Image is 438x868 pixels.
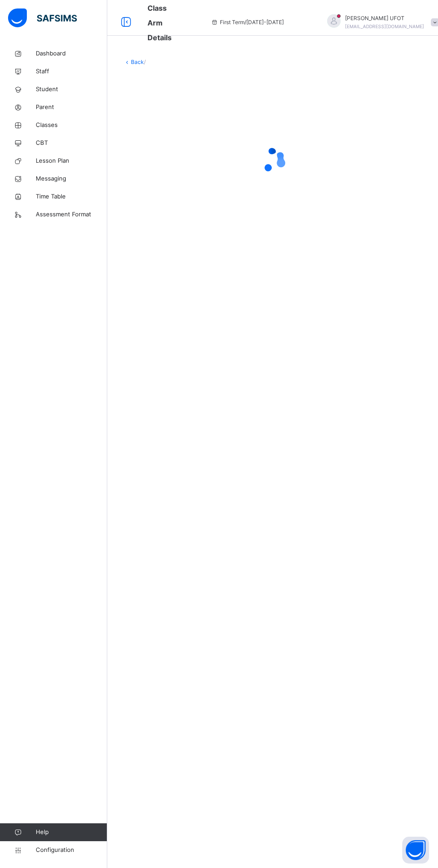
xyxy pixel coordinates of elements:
[36,139,107,147] span: CBT
[36,156,107,165] span: Lesson Plan
[211,18,284,26] span: session/term information
[36,192,107,201] span: Time Table
[8,8,77,27] img: safsims
[36,103,107,112] span: Parent
[345,14,424,22] span: [PERSON_NAME] UFOT
[36,174,107,183] span: Messaging
[36,121,107,130] span: Classes
[36,210,107,219] span: Assessment Format
[345,24,424,29] span: [EMAIL_ADDRESS][DOMAIN_NAME]
[131,59,144,65] a: Back
[144,59,146,65] span: /
[36,85,107,94] span: Student
[36,828,107,837] span: Help
[36,49,107,58] span: Dashboard
[402,837,429,864] button: Open asap
[147,4,172,42] span: Class Arm Details
[36,67,107,76] span: Staff
[36,846,107,855] span: Configuration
